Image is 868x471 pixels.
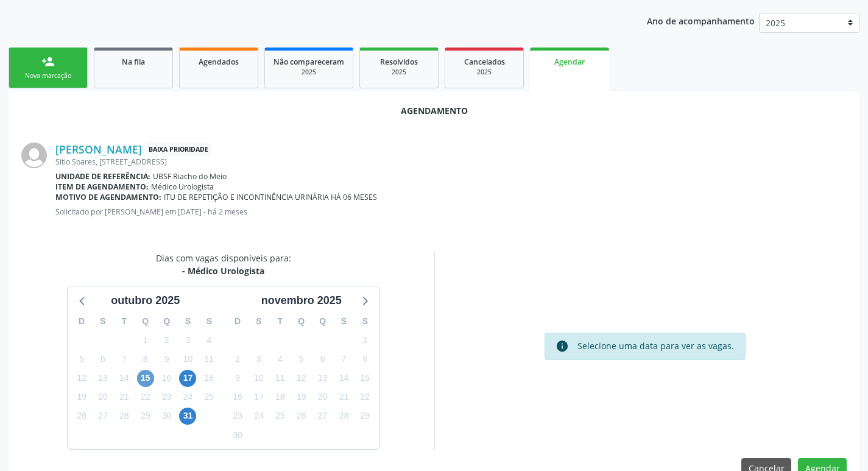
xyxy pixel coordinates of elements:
div: S [355,312,376,331]
div: S [333,312,355,331]
span: sexta-feira, 31 de outubro de 2025 [179,408,196,425]
span: segunda-feira, 3 de novembro de 2025 [250,350,267,367]
span: sexta-feira, 10 de outubro de 2025 [179,350,196,367]
span: terça-feira, 7 de outubro de 2025 [116,350,133,367]
span: sábado, 15 de novembro de 2025 [356,370,373,387]
span: segunda-feira, 20 de outubro de 2025 [94,389,111,406]
div: outubro 2025 [106,292,185,309]
div: D [71,312,93,331]
span: quarta-feira, 22 de outubro de 2025 [137,389,154,406]
span: Agendados [199,57,239,67]
div: 2025 [369,68,429,77]
span: ITU DE REPETIÇÃO E INCONTINÊNCIA URINÁRIA HÁ 06 MESES [164,192,377,202]
div: Q [291,312,312,331]
span: sexta-feira, 7 de novembro de 2025 [335,350,352,367]
div: T [113,312,135,331]
span: domingo, 30 de novembro de 2025 [229,427,246,444]
span: sábado, 22 de novembro de 2025 [356,389,373,406]
span: quarta-feira, 8 de outubro de 2025 [137,350,154,367]
span: segunda-feira, 10 de novembro de 2025 [250,370,267,387]
span: domingo, 19 de outubro de 2025 [73,389,90,406]
span: quarta-feira, 15 de outubro de 2025 [137,370,154,387]
span: quinta-feira, 2 de outubro de 2025 [158,331,175,349]
span: terça-feira, 14 de outubro de 2025 [116,370,133,387]
span: Médico Urologista [151,182,214,192]
span: domingo, 23 de novembro de 2025 [229,408,246,425]
span: terça-feira, 21 de outubro de 2025 [116,389,133,406]
span: sábado, 18 de outubro de 2025 [200,370,217,387]
span: quinta-feira, 27 de novembro de 2025 [314,408,331,425]
span: Na fila [122,57,145,67]
span: sexta-feira, 3 de outubro de 2025 [179,331,196,349]
a: [PERSON_NAME] [55,143,142,156]
span: quarta-feira, 5 de novembro de 2025 [293,350,310,367]
span: quarta-feira, 12 de novembro de 2025 [293,370,310,387]
span: Resolvidos [380,57,418,67]
span: quarta-feira, 1 de outubro de 2025 [137,331,154,349]
div: 2025 [273,68,344,77]
span: segunda-feira, 6 de outubro de 2025 [94,350,111,367]
div: D [227,312,249,331]
span: sexta-feira, 24 de outubro de 2025 [179,389,196,406]
span: Não compareceram [273,57,344,67]
div: S [177,312,199,331]
span: UBSF Riacho do Meio [153,171,227,182]
span: sábado, 11 de outubro de 2025 [200,350,217,367]
span: sexta-feira, 17 de outubro de 2025 [179,370,196,387]
div: T [269,312,291,331]
span: segunda-feira, 13 de outubro de 2025 [94,370,111,387]
span: sexta-feira, 21 de novembro de 2025 [335,389,352,406]
span: Baixa Prioridade [146,143,211,156]
span: quarta-feira, 26 de novembro de 2025 [293,408,310,425]
span: quarta-feira, 29 de outubro de 2025 [137,408,154,425]
span: sexta-feira, 28 de novembro de 2025 [335,408,352,425]
span: sábado, 4 de outubro de 2025 [200,331,217,349]
span: quarta-feira, 19 de novembro de 2025 [293,389,310,406]
span: quinta-feira, 20 de novembro de 2025 [314,389,331,406]
div: S [249,312,270,331]
span: sábado, 25 de outubro de 2025 [200,389,217,406]
div: Nova marcação [18,71,79,80]
span: sexta-feira, 14 de novembro de 2025 [335,370,352,387]
span: domingo, 26 de outubro de 2025 [73,408,90,425]
span: sábado, 29 de novembro de 2025 [356,408,373,425]
span: terça-feira, 28 de outubro de 2025 [116,408,133,425]
span: quinta-feira, 30 de outubro de 2025 [158,408,175,425]
p: Solicitado por [PERSON_NAME] em [DATE] - há 2 meses [55,207,847,217]
b: Motivo de agendamento: [55,192,161,202]
div: Selecione uma data para ver as vagas. [577,339,734,353]
div: novembro 2025 [256,292,347,309]
div: - Médico Urologista [156,264,291,277]
span: quinta-feira, 9 de outubro de 2025 [158,350,175,367]
div: S [93,312,114,331]
div: Agendamento [21,104,847,117]
div: 2025 [454,68,515,77]
span: quinta-feira, 16 de outubro de 2025 [158,370,175,387]
span: segunda-feira, 27 de outubro de 2025 [94,408,111,425]
span: quinta-feira, 13 de novembro de 2025 [314,370,331,387]
span: domingo, 5 de outubro de 2025 [73,350,90,367]
span: segunda-feira, 17 de novembro de 2025 [250,389,267,406]
span: segunda-feira, 24 de novembro de 2025 [250,408,267,425]
span: terça-feira, 11 de novembro de 2025 [272,370,289,387]
div: Q [312,312,333,331]
span: terça-feira, 25 de novembro de 2025 [272,408,289,425]
span: sábado, 8 de novembro de 2025 [356,350,373,367]
div: Q [135,312,156,331]
span: quinta-feira, 23 de outubro de 2025 [158,389,175,406]
span: domingo, 16 de novembro de 2025 [229,389,246,406]
div: Dias com vagas disponíveis para: [156,252,291,277]
span: domingo, 2 de novembro de 2025 [229,350,246,367]
span: domingo, 12 de outubro de 2025 [73,370,90,387]
span: Agendar [554,57,585,67]
div: Q [156,312,177,331]
div: Sitio Soares, [STREET_ADDRESS] [55,157,847,167]
b: Unidade de referência: [55,171,150,182]
div: S [199,312,220,331]
span: sábado, 1 de novembro de 2025 [356,331,373,349]
span: domingo, 9 de novembro de 2025 [229,370,246,387]
span: terça-feira, 18 de novembro de 2025 [272,389,289,406]
span: terça-feira, 4 de novembro de 2025 [272,350,289,367]
b: Item de agendamento: [55,182,149,192]
span: quinta-feira, 6 de novembro de 2025 [314,350,331,367]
